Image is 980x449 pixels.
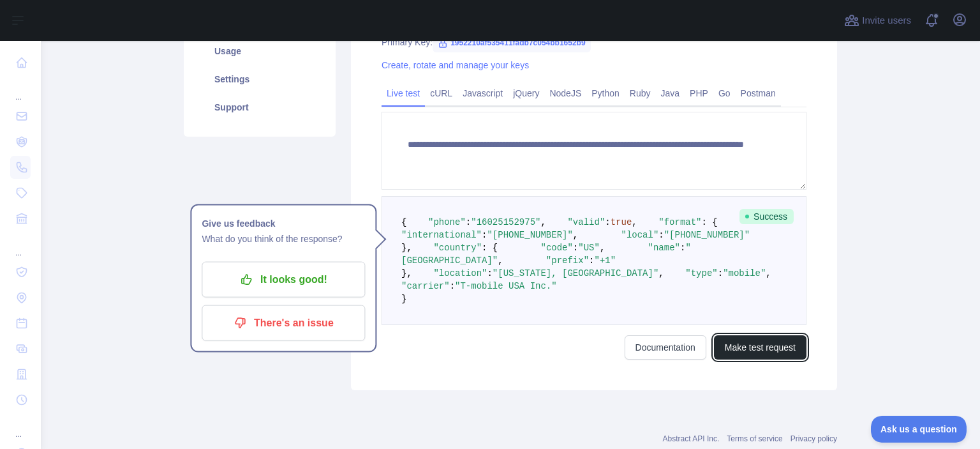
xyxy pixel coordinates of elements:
[401,281,450,291] span: "carrier"
[482,230,487,240] span: :
[766,268,771,278] span: ,
[594,255,616,266] span: "+1"
[573,243,578,253] span: :
[664,230,750,240] span: "[PHONE_NUMBER]"
[600,243,605,253] span: ,
[401,230,482,240] span: "international"
[211,312,355,334] p: There's an issue
[567,217,605,227] span: "valid"
[540,243,572,253] span: "code"
[546,255,589,266] span: "prefix"
[658,268,664,278] span: ,
[680,243,685,253] span: :
[482,243,498,253] span: : {
[791,434,837,443] a: Privacy policy
[199,65,320,93] a: Settings
[540,217,546,227] span: ,
[632,217,637,227] span: ,
[702,217,718,227] span: : {
[493,268,658,278] span: "[US_STATE], [GEOGRAPHIC_DATA]"
[401,217,406,227] span: {
[433,243,482,253] span: "country"
[457,83,508,103] a: Javascript
[211,269,355,291] p: It looks good!
[401,243,691,266] span: "[GEOGRAPHIC_DATA]"
[862,13,911,28] span: Invite users
[10,77,31,102] div: ...
[648,243,680,253] span: "name"
[401,294,406,304] span: }
[621,230,658,240] span: "local"
[382,60,529,70] a: Create, rotate and manage your keys
[487,268,492,278] span: :
[498,255,503,266] span: ,
[842,10,914,31] button: Invite users
[425,83,457,103] a: cURL
[663,434,720,443] a: Abstract API Inc.
[736,83,781,103] a: Postman
[718,268,723,278] span: :
[658,217,701,227] span: "format"
[605,217,610,227] span: :
[685,83,713,103] a: PHP
[10,232,31,258] div: ...
[625,335,706,360] a: Documentation
[202,262,365,298] button: It looks good!
[871,416,967,443] iframe: Toggle Customer Support
[586,83,625,103] a: Python
[508,83,544,103] a: jQuery
[573,230,578,240] span: ,
[10,414,31,439] div: ...
[611,217,632,227] span: true
[466,217,471,227] span: :
[471,217,540,227] span: "16025152975"
[428,217,466,227] span: "phone"
[658,230,664,240] span: :
[450,281,455,291] span: :
[401,243,412,253] span: },
[202,231,365,247] p: What do you think of the response?
[713,83,736,103] a: Go
[382,83,425,103] a: Live test
[382,36,806,49] div: Primary Key:
[202,305,365,341] button: There's an issue
[714,335,806,360] button: Make test request
[723,268,766,278] span: "mobile"
[401,268,412,278] span: },
[739,209,794,224] span: Success
[199,37,320,65] a: Usage
[433,268,487,278] span: "location"
[199,93,320,121] a: Support
[589,255,594,266] span: :
[202,216,365,231] h1: Give us feedback
[544,83,586,103] a: NodeJS
[578,243,600,253] span: "US"
[685,268,717,278] span: "type"
[727,434,782,443] a: Terms of service
[455,281,557,291] span: "T-mobile USA Inc."
[487,230,572,240] span: "[PHONE_NUMBER]"
[625,83,656,103] a: Ruby
[433,33,591,52] span: 1952210af535411fadb7c054bb1652b9
[656,83,685,103] a: Java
